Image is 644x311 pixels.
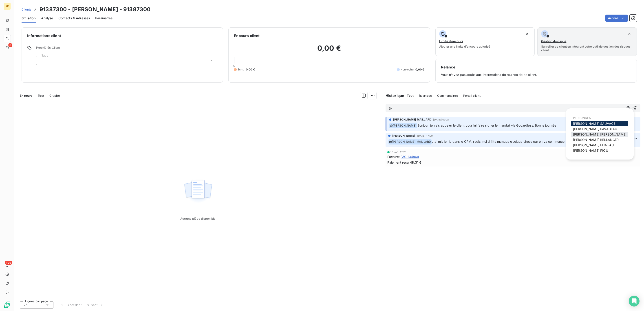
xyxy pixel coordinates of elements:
span: Commentaires [437,94,458,97]
span: 0 [233,64,235,68]
span: Tout [38,94,44,97]
span: Facture : [387,154,400,159]
div: Open Intercom Messenger [629,296,640,307]
a: Clients [22,7,31,12]
span: Non-échu [401,68,414,72]
span: Propriétés Client [36,46,217,52]
span: +99 [5,261,12,265]
img: Logo LeanPay [4,301,11,308]
span: FAC 134869 [401,154,419,159]
input: Ajouter une valeur [40,58,44,62]
span: [PERSON_NAME] PIOU [573,149,608,152]
h6: Historique [382,93,404,98]
span: Aucune pièce disponible [180,217,216,220]
button: Précédent [57,300,84,310]
span: Relances [419,94,432,97]
span: En cours [20,94,32,97]
span: Clients [22,8,31,11]
div: Vous n’avez pas accès aux informations de relance de ce client. [441,64,631,77]
h2: 0,00 € [234,44,424,57]
span: @ [PERSON_NAME] [389,123,417,128]
span: [PERSON_NAME] ELINEAU [573,143,614,147]
button: Actions [605,15,628,22]
h6: Encours client [234,33,260,38]
button: Limite d’encoursAjouter une limite d’encours autorisé [435,27,535,56]
span: Portail client [463,94,481,97]
span: Analyse [41,16,53,20]
span: 0,00 € [415,68,424,72]
span: [PERSON_NAME] [PERSON_NAME] [573,132,626,136]
span: [PERSON_NAME] [392,134,415,138]
span: Situation [22,16,36,20]
span: [PERSON_NAME] PAVAGEAU [573,127,617,131]
span: Contacts & Adresses [58,16,90,20]
div: AE [4,3,11,10]
span: 0,00 € [246,68,255,72]
span: Limite d’encours [439,39,463,43]
span: Échu [238,68,244,72]
h6: Relance [441,64,631,70]
span: [DATE] 09:21 [433,118,449,121]
h6: Informations client [27,33,217,38]
span: Surveiller ce client en intégrant votre outil de gestion des risques client. [541,45,633,52]
span: Paiement reçu [387,160,409,165]
span: 48,31 € [410,160,421,165]
span: Ajouter une limite d’encours autorisé [439,45,490,48]
span: [PERSON_NAME] MAILLARD [393,118,431,122]
span: PERSONNES [573,116,591,120]
span: 18 août 2025 [390,151,407,153]
span: @ [PERSON_NAME] MAILLARD [388,139,432,145]
span: Graphe [49,94,60,97]
span: 3 [8,43,12,47]
h3: 91387300 - [PERSON_NAME] - 91387300 [40,5,150,13]
span: 25 [24,303,27,307]
span: [PERSON_NAME] BELLANGER [573,138,619,142]
button: Suivant [84,300,107,310]
span: Paramètres [95,16,112,20]
span: Bonjour, je vais appeler le client pour lui faire signer le mandat via Gocardless. Bonne journée [417,123,556,127]
span: J'ai mis le rib dans le CRM, redis moi si il te manque quelque chose car on va commencer les prél... [432,140,617,143]
span: [DATE] 17:00 [417,134,433,137]
span: Gestion du risque [541,39,566,43]
img: Empty state [184,177,212,205]
span: [PERSON_NAME] SAUVAGE [573,122,615,125]
span: Tout [407,94,414,97]
span: @ [389,106,392,110]
button: Gestion du risqueSurveiller ce client en intégrant votre outil de gestion des risques client. [537,27,637,56]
